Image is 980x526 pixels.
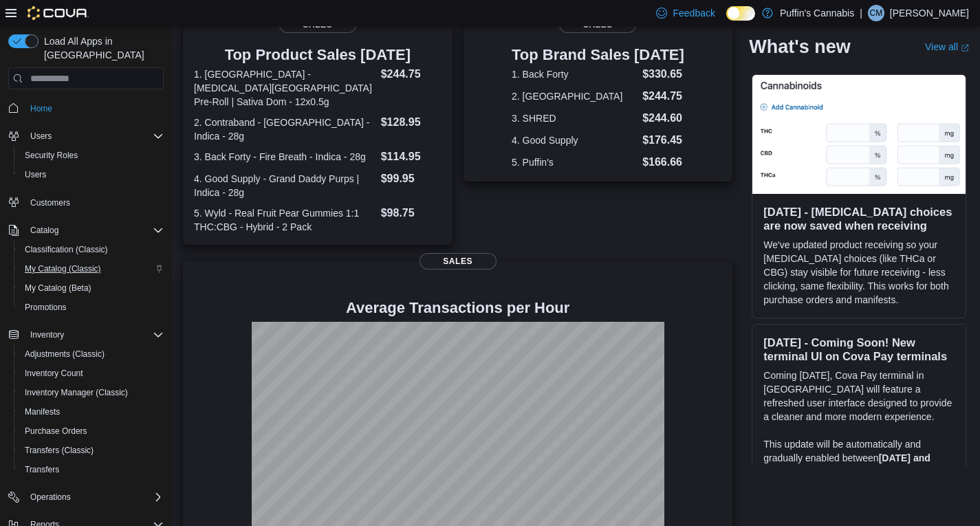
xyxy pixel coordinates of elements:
dd: $330.65 [642,66,684,83]
span: Operations [30,492,71,503]
a: Manifests [19,404,65,420]
span: Transfers (Classic) [19,442,164,459]
span: Users [25,169,46,180]
a: Security Roles [19,147,83,164]
a: My Catalog (Beta) [19,280,97,296]
a: Adjustments (Classic) [19,346,110,362]
p: This update will be automatically and gradually enabled between , for all terminals operating on ... [763,437,955,520]
span: Adjustments (Classic) [19,346,164,362]
dt: 2. [GEOGRAPHIC_DATA] [512,89,637,103]
span: My Catalog (Classic) [19,261,164,277]
a: Classification (Classic) [19,241,113,258]
span: Inventory [25,327,164,343]
span: Customers [30,197,70,208]
dt: 5. Puffin's [512,155,637,169]
span: Promotions [19,299,164,316]
h3: [DATE] - Coming Soon! New terminal UI on Cova Pay terminals [763,336,955,363]
span: Purchase Orders [19,423,164,439]
button: Transfers (Classic) [14,441,169,460]
button: Manifests [14,402,169,421]
button: Users [25,128,57,144]
span: Manifests [19,404,164,420]
a: View allExternal link [925,41,969,52]
button: Transfers [14,460,169,479]
span: Inventory Count [25,368,83,379]
span: My Catalog (Beta) [25,283,91,294]
span: Users [19,166,164,183]
button: Inventory Count [14,364,169,383]
button: My Catalog (Classic) [14,259,169,278]
button: Customers [3,193,169,212]
span: Transfers [25,464,59,475]
a: Inventory Count [19,365,89,382]
h4: Average Transactions per Hour [194,300,721,316]
p: Coming [DATE], Cova Pay terminal in [GEOGRAPHIC_DATA] will feature a refreshed user interface des... [763,369,955,424]
button: Catalog [25,222,64,239]
button: Operations [3,487,169,507]
dt: 4. Good Supply - Grand Daddy Purps | Indica - 28g [194,172,375,199]
h2: What's new [749,36,850,58]
button: Inventory [3,325,169,344]
span: Transfers [19,461,164,478]
h3: Top Product Sales [DATE] [194,47,442,63]
a: Transfers (Classic) [19,442,99,459]
span: Users [25,128,164,144]
button: Users [14,165,169,184]
dd: $166.66 [642,154,684,171]
span: Inventory Manager (Classic) [25,387,128,398]
span: Feedback [673,6,715,20]
span: Dark Mode [726,21,727,21]
span: Catalog [30,225,58,236]
span: Load All Apps in [GEOGRAPHIC_DATA] [39,34,164,62]
span: Inventory Count [19,365,164,382]
span: Operations [25,489,164,505]
span: Home [25,99,164,116]
button: Operations [25,489,76,505]
p: | [860,5,862,21]
span: Transfers (Classic) [25,445,94,456]
span: Classification (Classic) [25,244,108,255]
p: Puffin's Cannabis [780,5,854,21]
dd: $114.95 [381,149,442,165]
input: Dark Mode [726,6,755,21]
a: Customers [25,195,76,211]
div: Curtis Muir [868,5,884,21]
dd: $99.95 [381,171,442,187]
button: Classification (Classic) [14,240,169,259]
dt: 3. SHRED [512,111,637,125]
dt: 2. Contraband - [GEOGRAPHIC_DATA] - Indica - 28g [194,116,375,143]
button: Inventory Manager (Classic) [14,383,169,402]
button: Adjustments (Classic) [14,344,169,364]
button: Promotions [14,298,169,317]
span: My Catalog (Classic) [25,263,101,274]
a: Users [19,166,52,183]
dt: 1. [GEOGRAPHIC_DATA] - [MEDICAL_DATA][GEOGRAPHIC_DATA] Pre-Roll | Sativa Dom - 12x0.5g [194,67,375,109]
dt: 3. Back Forty - Fire Breath - Indica - 28g [194,150,375,164]
span: Promotions [25,302,67,313]
dd: $244.60 [642,110,684,127]
span: Security Roles [25,150,78,161]
a: Inventory Manager (Classic) [19,384,133,401]
span: Security Roles [19,147,164,164]
span: Users [30,131,52,142]
svg: External link [961,43,969,52]
dt: 1. Back Forty [512,67,637,81]
span: Classification (Classic) [19,241,164,258]
a: Home [25,100,58,117]
span: My Catalog (Beta) [19,280,164,296]
h3: Top Brand Sales [DATE] [512,47,684,63]
h3: [DATE] - [MEDICAL_DATA] choices are now saved when receiving [763,205,955,232]
a: Transfers [19,461,65,478]
span: Home [30,103,52,114]
button: Security Roles [14,146,169,165]
span: Customers [25,194,164,211]
button: Users [3,127,169,146]
dd: $98.75 [381,205,442,221]
span: Sales [420,253,497,270]
span: CM [870,5,883,21]
button: My Catalog (Beta) [14,278,169,298]
p: We've updated product receiving so your [MEDICAL_DATA] choices (like THCa or CBG) stay visible fo... [763,238,955,307]
dd: $176.45 [642,132,684,149]
span: Adjustments (Classic) [25,349,105,360]
dd: $128.95 [381,114,442,131]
